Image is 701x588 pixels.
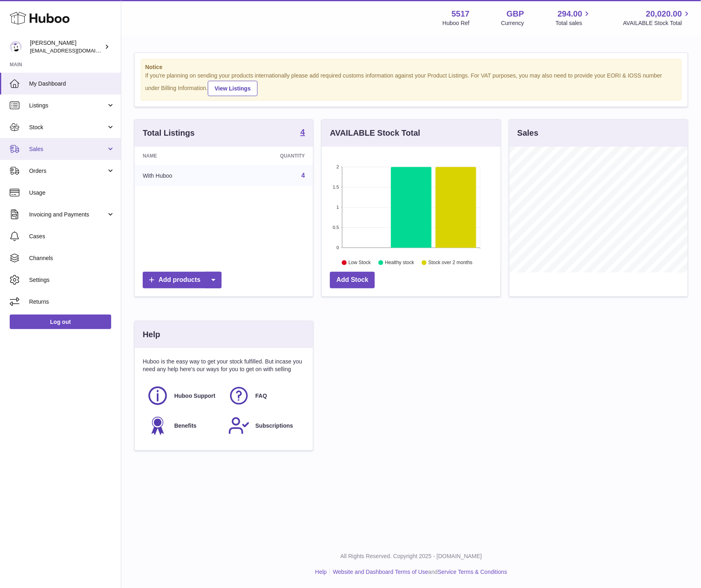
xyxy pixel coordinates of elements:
span: Cases [29,233,115,240]
span: Channels [29,254,115,262]
span: Benefits [174,422,196,430]
text: 1.5 [333,185,339,189]
span: Huboo Support [174,392,215,400]
span: 294.00 [557,8,582,19]
span: Orders [29,167,106,175]
div: Huboo Ref [443,19,470,27]
span: Subscriptions [255,422,293,430]
a: Huboo Support [147,385,220,407]
a: 20,020.00 AVAILABLE Stock Total [623,8,691,27]
a: 4 [300,128,305,138]
a: Website and Dashboard Terms of Use [333,569,428,575]
strong: 4 [300,128,305,136]
span: Usage [29,189,115,197]
a: Benefits [147,415,220,437]
span: FAQ [255,392,267,400]
h3: Sales [517,128,538,139]
a: Subscriptions [228,415,301,437]
span: Sales [29,145,106,153]
a: View Listings [208,81,258,96]
text: Healthy stock [385,260,415,265]
text: Stock over 2 months [429,260,473,265]
text: 1 [337,205,339,210]
div: Currency [501,19,524,27]
span: Settings [29,276,115,284]
p: Huboo is the easy way to get your stock fulfilled. But incase you need any help here's our ways f... [143,358,305,373]
a: Service Terms & Conditions [438,569,507,575]
span: Listings [29,102,106,109]
strong: 5517 [452,8,470,19]
text: Low Stock [348,260,371,265]
th: Quantity [229,147,313,165]
span: [EMAIL_ADDRESS][DOMAIN_NAME] [30,47,119,54]
a: FAQ [228,385,301,407]
text: 0.5 [333,225,339,230]
strong: Notice [145,63,677,71]
span: My Dashboard [29,80,115,88]
a: 294.00 Total sales [555,8,591,27]
a: Log out [10,315,111,329]
td: With Huboo [135,165,229,186]
strong: GBP [507,8,524,19]
a: Add Stock [330,272,375,288]
li: and [330,568,507,576]
h3: Help [143,329,160,340]
h3: Total Listings [143,128,195,139]
span: Invoicing and Payments [29,211,106,218]
h3: AVAILABLE Stock Total [330,128,420,139]
a: Help [315,569,327,575]
a: Add products [143,272,222,288]
span: Stock [29,124,106,131]
div: If you're planning on sending your products internationally please add required customs informati... [145,72,677,96]
span: Total sales [555,19,591,27]
text: 2 [337,164,339,169]
div: [PERSON_NAME] [30,39,103,55]
text: 0 [337,245,339,250]
th: Name [135,147,229,165]
span: AVAILABLE Stock Total [623,19,691,27]
span: Returns [29,298,115,306]
span: 20,020.00 [646,8,682,19]
p: All Rights Reserved. Copyright 2025 - [DOMAIN_NAME] [128,552,695,560]
img: alessiavanzwolle@hotmail.com [10,41,22,53]
a: 4 [301,172,305,179]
